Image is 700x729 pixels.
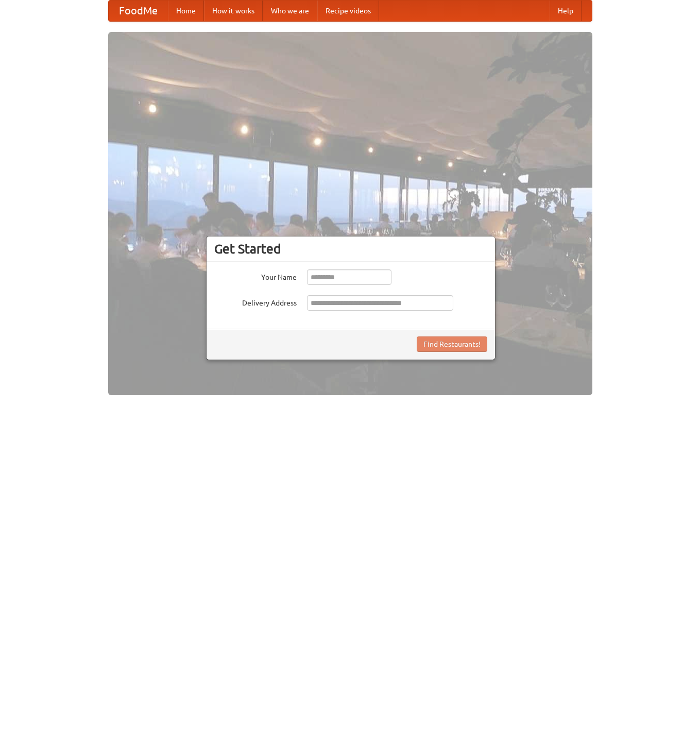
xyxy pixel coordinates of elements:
[317,1,379,21] a: Recipe videos
[109,1,168,21] a: FoodMe
[263,1,317,21] a: Who we are
[550,1,582,21] a: Help
[168,1,204,21] a: Home
[214,295,297,308] label: Delivery Address
[214,269,297,282] label: Your Name
[204,1,263,21] a: How it works
[417,336,487,352] button: Find Restaurants!
[214,241,487,257] h3: Get Started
